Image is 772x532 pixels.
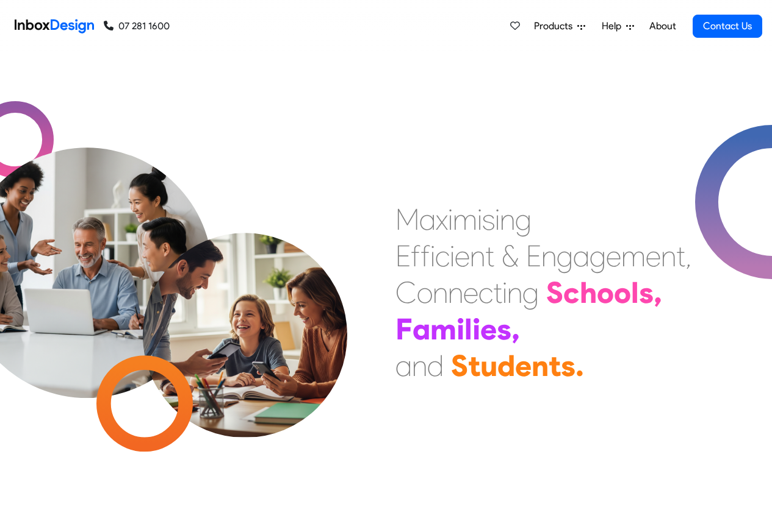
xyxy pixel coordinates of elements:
div: , [511,311,520,347]
div: e [480,311,497,347]
div: , [654,274,662,311]
div: d [497,347,515,384]
div: e [515,347,532,384]
div: F [395,311,413,347]
div: n [470,238,485,274]
div: a [419,201,436,238]
div: n [448,274,463,311]
div: & [502,238,519,274]
div: i [448,201,453,238]
div: t [468,347,480,384]
div: o [597,274,614,311]
div: e [606,238,621,274]
div: M [395,201,419,238]
div: i [477,201,482,238]
div: n [433,274,448,311]
div: i [502,274,507,311]
div: n [507,274,522,311]
div: S [546,274,563,311]
div: e [463,274,478,311]
div: l [631,274,639,311]
div: m [430,311,456,347]
div: l [464,311,472,347]
div: x [436,201,448,238]
a: 07 281 1600 [104,19,170,34]
a: Help [597,14,639,38]
div: d [427,347,444,384]
div: t [493,274,502,311]
div: a [413,311,430,347]
div: g [515,201,532,238]
div: i [472,311,480,347]
div: c [563,274,580,311]
div: E [526,238,541,274]
div: n [661,238,676,274]
div: s [639,274,654,311]
a: About [646,14,679,38]
img: parents_with_child.png [117,182,373,438]
div: i [456,311,464,347]
div: , [685,238,691,274]
div: h [580,274,597,311]
div: a [395,347,412,384]
div: f [411,238,420,274]
div: C [395,274,417,311]
div: o [417,274,433,311]
div: m [453,201,477,238]
div: n [500,201,515,238]
span: Products [534,19,577,34]
div: i [450,238,455,274]
div: . [575,347,584,384]
div: o [614,274,631,311]
div: s [561,347,575,384]
div: E [395,238,411,274]
div: t [485,238,494,274]
div: n [541,238,557,274]
div: s [482,201,495,238]
div: n [412,347,427,384]
span: Help [602,19,626,34]
div: s [497,311,511,347]
div: i [430,238,435,274]
div: f [420,238,430,274]
div: n [532,347,549,384]
div: Maximising Efficient & Engagement, Connecting Schools, Families, and Students. [395,201,691,384]
div: c [435,238,450,274]
div: t [549,347,561,384]
div: u [480,347,497,384]
div: c [478,274,493,311]
div: g [557,238,573,274]
div: t [676,238,685,274]
div: i [495,201,500,238]
div: g [522,274,539,311]
div: S [451,347,468,384]
a: Contact Us [693,15,762,38]
div: a [573,238,590,274]
div: e [455,238,470,274]
a: Products [529,14,590,38]
div: m [621,238,646,274]
div: g [590,238,606,274]
div: e [646,238,661,274]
